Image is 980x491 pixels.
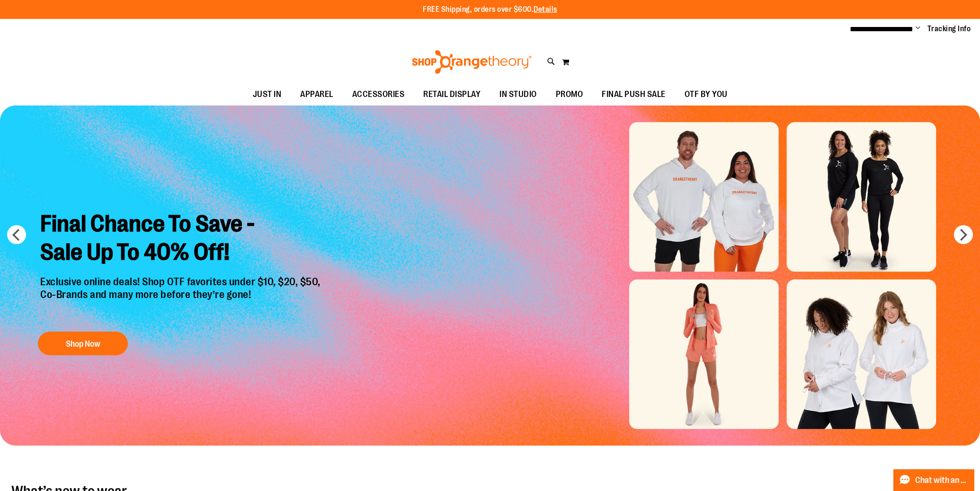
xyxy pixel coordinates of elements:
span: FINAL PUSH SALE [602,84,666,105]
span: PROMO [556,84,583,105]
button: Shop Now [38,332,128,355]
a: Tracking Info [927,24,971,34]
span: RETAIL DISPLAY [423,84,481,105]
button: Account menu [916,24,920,34]
a: Details [534,5,557,14]
a: Final Chance To Save -Sale Up To 40% Off! Exclusive online deals! Shop OTF favorites under $10, $... [33,202,330,360]
p: Exclusive online deals! Shop OTF favorites under $10, $20, $50, Co-Brands and many more before th... [33,276,330,322]
span: IN STUDIO [499,84,537,105]
span: Chat with an Expert [915,476,969,485]
button: next [954,225,973,244]
button: Chat with an Expert [893,469,975,491]
span: OTF BY YOU [685,84,728,105]
span: JUST IN [253,84,282,105]
span: APPAREL [300,84,333,105]
img: Shop Orangetheory [410,50,533,74]
h2: Final Chance To Save - Sale Up To 40% Off! [33,202,330,276]
p: FREE Shipping, orders over $600. [423,4,557,15]
button: prev [7,225,26,244]
span: ACCESSORIES [352,84,405,105]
